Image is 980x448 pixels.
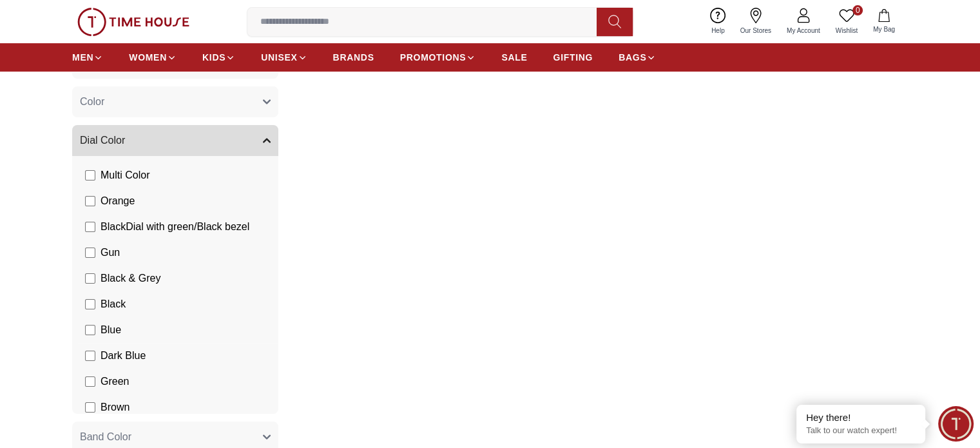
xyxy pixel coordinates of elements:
span: Gun [101,245,120,260]
a: GIFTING [553,46,593,69]
input: Blue [85,325,95,335]
input: Black [85,299,95,309]
span: PROMOTIONS [400,51,466,64]
span: My Account [782,26,825,35]
span: Color [80,94,104,110]
a: SALE [501,46,527,69]
span: KIDS [202,51,226,64]
p: Talk to our watch expert! [806,425,916,436]
span: Dial Color [80,133,125,148]
a: 0Wishlist [828,5,865,38]
div: Hey there! [806,411,916,424]
span: Band Color [80,429,131,445]
span: BRANDS [333,51,374,64]
input: Brown [85,402,95,413]
input: Multi Color [85,170,95,180]
button: Dial Color [72,125,278,156]
span: UNISEX [261,51,297,64]
span: Green [101,374,129,389]
button: Color [72,86,278,117]
button: My Bag [865,6,903,37]
span: Blue [101,322,121,338]
span: Dark Blue [101,348,146,364]
a: BAGS [619,46,656,69]
input: Dark Blue [85,351,95,361]
a: KIDS [202,46,235,69]
span: Wishlist [831,26,863,35]
a: BRANDS [333,46,374,69]
a: Help [704,5,733,38]
span: BlackDial with green/Black bezel [101,219,249,235]
span: 0 [852,5,863,15]
span: Our Stores [735,26,776,35]
a: MEN [72,46,103,69]
span: Black [101,297,126,312]
span: WOMEN [129,51,167,64]
span: SALE [501,51,527,64]
a: Our Stores [733,5,779,38]
input: Gun [85,248,95,258]
span: Orange [101,193,135,209]
a: UNISEX [261,46,307,69]
input: Green [85,376,95,387]
span: GIFTING [553,51,593,64]
input: Orange [85,196,95,206]
span: Multi Color [101,168,149,183]
span: My Bag [868,24,900,34]
input: Black & Grey [85,273,95,284]
span: MEN [72,51,93,64]
span: Black & Grey [101,271,160,286]
div: Chat Widget [938,406,974,442]
a: WOMEN [129,46,177,69]
span: Brown [101,400,130,415]
span: BAGS [619,51,646,64]
img: ... [77,8,189,36]
span: Help [706,26,730,35]
input: BlackDial with green/Black bezel [85,222,95,232]
a: PROMOTIONS [400,46,476,69]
